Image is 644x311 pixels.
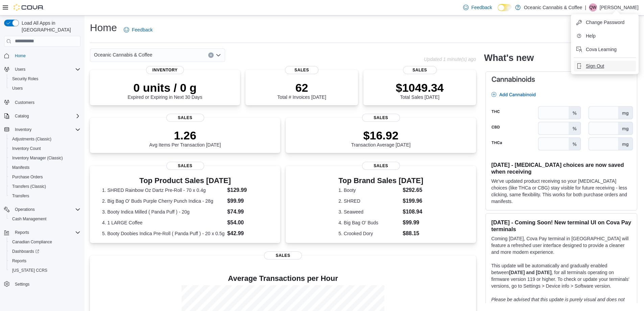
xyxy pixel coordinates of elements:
button: Help [574,30,636,41]
span: Transfers (Classic) [12,184,46,189]
dd: $99.99 [227,197,268,205]
dd: $292.65 [403,186,423,194]
span: Users [12,86,23,91]
dt: 2. Big Bag O' Buds Purple Cherry Punch Indica - 28g [102,198,224,204]
span: Transfers [9,192,80,200]
span: Sales [166,114,204,122]
button: Purchase Orders [7,172,83,182]
dd: $99.99 [403,219,423,227]
span: Users [15,67,25,72]
nav: Complex example [4,48,80,307]
span: Purchase Orders [12,174,43,180]
em: Please be advised that this update is purely visual and does not impact payment functionality. [491,297,625,309]
button: Cova Learning [574,44,636,55]
dt: 1. Booty [338,187,400,194]
button: Catalog [12,112,31,120]
span: Security Roles [9,75,80,83]
button: Home [1,51,83,61]
dt: 4. Big Bag O' Buds [338,219,400,226]
span: Cash Management [9,215,80,223]
a: Inventory Manager (Classic) [9,154,66,162]
dd: $54.00 [227,219,268,227]
div: Total # Invoices [DATE] [277,81,326,100]
span: Sales [403,66,437,74]
span: Reports [15,230,29,235]
span: Operations [15,207,35,212]
p: $1049.34 [396,81,444,94]
button: Manifests [7,163,83,172]
dt: 3. Seaweed [338,208,400,215]
span: Adjustments (Classic) [12,136,51,142]
span: Help [586,32,596,39]
span: Sales [166,162,204,170]
span: Inventory Manager (Classic) [9,154,80,162]
button: Operations [1,205,83,214]
button: Users [7,84,83,93]
button: Reports [7,256,83,266]
span: Home [15,53,26,59]
span: Dashboards [9,247,80,256]
span: Settings [15,282,29,287]
button: Adjustments (Classic) [7,134,83,144]
h4: Average Transactions per Hour [95,274,471,283]
p: We've updated product receiving so your [MEDICAL_DATA] choices (like THCa or CBG) stay visible fo... [491,178,631,205]
dt: 1. SHRED Rainbow Oz Dartz Pre-Roll - 70 x 0.4g [102,187,224,194]
dt: 5. Booty Doobies Indica Pre-Roll ( Panda Puff ) - 20 x 0.5g [102,230,224,237]
a: Adjustments (Classic) [9,135,54,143]
span: Inventory [15,127,31,132]
dt: 4. 1 LARGE Coffee [102,219,224,226]
button: Canadian Compliance [7,237,83,247]
div: Transaction Average [DATE] [351,129,411,148]
span: Change Password [586,19,624,26]
button: Settings [1,279,83,289]
button: Inventory [1,125,83,134]
h3: [DATE] - [MEDICAL_DATA] choices are now saved when receiving [491,161,631,175]
button: Transfers [7,191,83,201]
span: Home [12,51,80,60]
a: Customers [12,98,37,107]
dd: $88.15 [403,229,423,238]
a: Reports [9,257,29,265]
span: Inventory Manager (Classic) [12,155,63,161]
h3: Top Brand Sales [DATE] [338,177,423,185]
button: Reports [1,228,83,237]
a: Inventory Count [9,145,44,153]
a: Feedback [460,1,495,14]
a: Home [12,52,28,60]
dd: $199.96 [403,197,423,205]
button: Users [12,65,28,73]
button: Users [1,65,83,74]
button: Inventory Count [7,144,83,153]
p: This update will be automatically and gradually enabled between , for all terminals operating on ... [491,262,631,289]
p: Updated 1 minute(s) ago [424,57,476,62]
span: Load All Apps in [GEOGRAPHIC_DATA] [19,20,80,33]
span: Oceanic Cannabis & Coffee [94,51,152,59]
dd: $42.99 [227,229,268,238]
button: Sign Out [574,61,636,71]
h3: Top Product Sales [DATE] [102,177,268,185]
p: $16.92 [351,129,411,142]
button: [US_STATE] CCRS [7,266,83,275]
h1: Home [90,21,117,35]
dd: $129.99 [227,186,268,194]
span: Users [12,65,80,73]
p: 1.26 [149,129,221,142]
button: Open list of options [216,52,221,58]
p: | [585,3,586,12]
a: Settings [12,280,32,288]
span: Sales [362,162,400,170]
input: Dark Mode [498,4,512,11]
div: Quentin White [589,3,597,12]
span: Sign Out [586,63,604,69]
button: Clear input [208,52,214,58]
button: Security Roles [7,74,83,84]
button: Inventory Manager (Classic) [7,153,83,163]
h3: [DATE] - Coming Soon! New terminal UI on Cova Pay terminals [491,219,631,232]
span: Purchase Orders [9,173,80,181]
p: 62 [277,81,326,94]
span: Security Roles [12,76,38,82]
span: Reports [12,228,80,237]
p: Coming [DATE], Cova Pay terminal in [GEOGRAPHIC_DATA] will feature a refreshed user interface des... [491,235,631,256]
dt: 2. SHRED [338,198,400,204]
span: Dashboards [12,249,39,254]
